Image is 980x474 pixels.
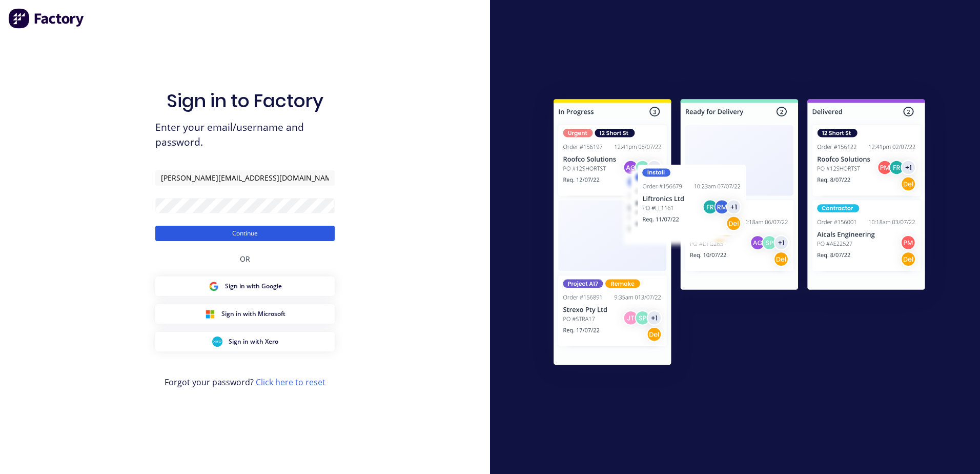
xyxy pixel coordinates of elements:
[256,377,325,388] a: Click here to reset
[8,8,85,29] img: Factory
[221,309,285,319] span: Sign in with Microsoft
[155,332,335,351] button: Xero Sign inSign in with Xero
[209,281,219,291] img: Google Sign in
[205,309,215,319] img: Microsoft Sign in
[531,78,948,389] img: Sign in
[155,276,335,296] button: Google Sign inSign in with Google
[229,337,278,346] span: Sign in with Xero
[155,304,335,324] button: Microsoft Sign inSign in with Microsoft
[155,226,335,241] button: Continue
[155,120,335,150] span: Enter your email/username and password.
[240,241,250,276] div: OR
[225,282,282,291] span: Sign in with Google
[165,376,325,388] span: Forgot your password?
[212,337,222,347] img: Xero Sign in
[155,170,335,186] input: Email/Username
[167,90,323,112] h1: Sign in to Factory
